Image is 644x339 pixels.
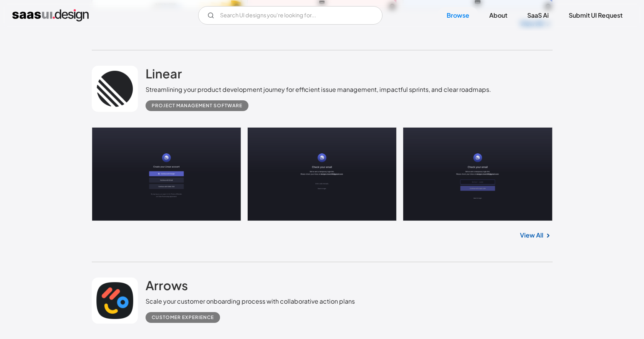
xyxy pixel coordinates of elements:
div: Streamlining your product development journey for efficient issue management, impactful sprints, ... [146,85,491,94]
a: Submit UI Request [560,7,632,24]
a: Linear [146,66,182,85]
h2: Arrows [146,278,188,293]
a: Browse [437,7,478,24]
a: View All [520,231,543,240]
div: Customer Experience [152,313,214,322]
h2: Linear [146,66,182,81]
a: SaaS Ai [518,7,558,24]
a: About [480,7,517,24]
a: Arrows [146,278,188,297]
div: Scale your customer onboarding process with collaborative action plans [146,297,355,306]
a: home [12,9,89,22]
form: Email Form [198,6,382,25]
input: Search UI designs you're looking for... [198,6,382,25]
div: Project Management Software [152,101,242,110]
